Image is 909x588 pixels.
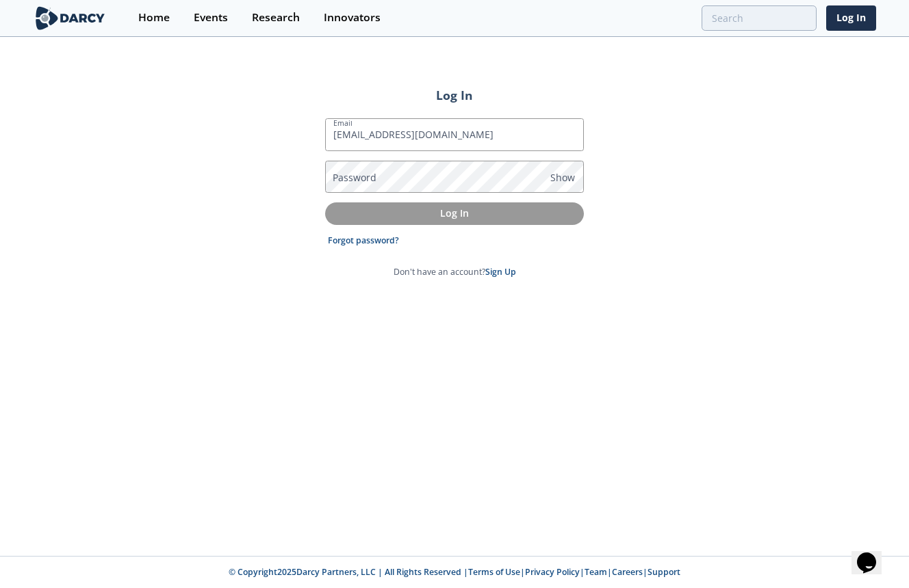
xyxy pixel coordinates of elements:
button: Log In [325,202,584,225]
h2: Log In [325,86,584,104]
div: Events [194,12,228,23]
div: Research [252,12,300,23]
p: © Copyright 2025 Darcy Partners, LLC | All Rights Reserved | | | | | [36,566,873,578]
p: Don't have an account? [394,266,516,278]
iframe: chat widget [852,533,895,574]
a: Team [585,566,607,578]
a: Terms of Use [468,566,520,578]
p: Log In [335,206,574,220]
div: Home [138,12,170,23]
a: Log In [826,5,876,31]
a: Privacy Policy [525,566,580,578]
a: Forgot password? [328,235,399,247]
div: Innovators [324,12,381,23]
label: Email [333,118,353,129]
span: Show [550,170,575,185]
img: logo-wide.svg [33,6,107,30]
a: Support [648,566,680,578]
a: Sign Up [485,266,516,278]
input: Advanced Search [702,5,817,31]
label: Password [333,170,376,185]
a: Careers [612,566,643,578]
